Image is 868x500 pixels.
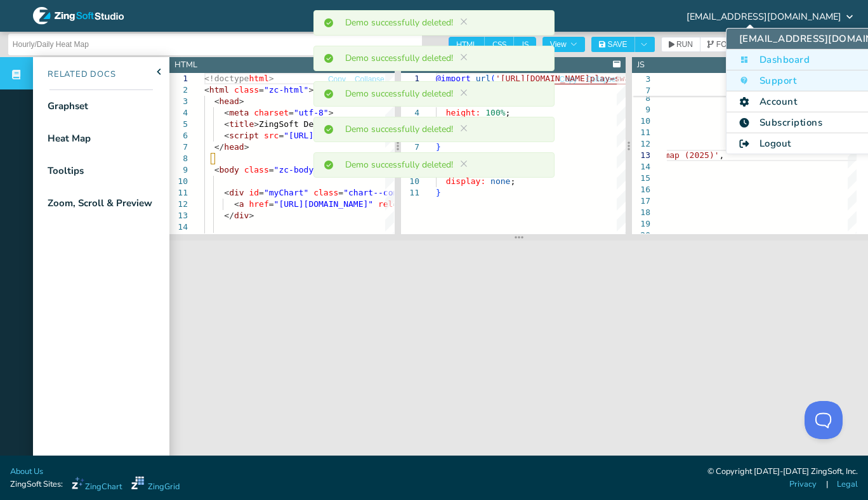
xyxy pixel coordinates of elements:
span: none [490,176,510,186]
div: 11 [632,127,650,138]
span: ; [505,108,510,117]
span: <!doctype [204,74,249,83]
div: 17 [632,195,650,207]
p: Demo successfully deleted! [345,125,463,134]
span: class [313,188,338,197]
div: 3 [169,96,188,107]
div: 13 [632,150,650,161]
span: href [249,199,268,209]
div: 11 [401,187,419,199]
div: 15 [169,233,188,244]
span: | [826,478,828,490]
div: © Copyright [DATE]-[DATE] ZingSoft, Inc. [707,466,858,478]
button: Copy [559,74,578,86]
button: Collapse [354,74,385,86]
span: class [244,165,269,174]
div: 7 [401,141,419,153]
span: src [264,131,279,140]
span: "utf-8" [294,108,329,117]
span: head [219,96,239,106]
span: < [224,188,229,197]
span: < [234,199,239,209]
span: script [229,131,259,140]
span: "zc-html" [264,85,308,95]
span: "zc-body" [274,165,319,174]
div: 12 [632,138,650,150]
span: > [244,142,249,152]
span: < [214,165,220,174]
div: 6 [169,130,188,141]
span: title [229,119,254,129]
span: Collapse [586,76,616,83]
span: ' [496,74,501,83]
div: 1 [169,73,188,84]
span: div [234,211,249,220]
span: display: [445,176,485,186]
button: Collapse [586,74,617,86]
div: 12 [169,199,188,210]
div: Zoom, Scroll & Preview [48,196,152,211]
div: 18 [632,207,650,218]
span: > [269,74,274,83]
span: ( [490,74,496,83]
span: "chart--container" [343,188,433,197]
span: JS [514,37,536,52]
button: Toggle Dropdown [635,37,655,52]
div: 13 [169,210,188,221]
span: "[URL][DOMAIN_NAME]" [284,131,383,140]
span: < [224,131,229,140]
span: html [209,85,229,95]
span: a [239,199,244,209]
span: charset [254,108,289,117]
span: 3 [632,74,650,85]
div: 1 [401,73,419,84]
span: = [269,165,274,174]
span: < [224,119,229,129]
span: > [249,211,254,220]
span: </ [214,142,225,152]
span: </ [224,211,234,220]
div: [EMAIL_ADDRESS][DOMAIN_NAME] [684,11,853,20]
span: = [259,85,264,95]
div: 5 [169,119,188,130]
span: = [338,188,343,197]
span: HTML [449,37,485,52]
span: SAVE [607,41,627,48]
span: RUN [676,41,693,48]
div: 10 [401,176,419,187]
div: 8 [632,93,650,104]
span: rel [378,199,393,209]
div: 8 [169,153,188,164]
span: < [224,108,229,117]
button: FORK [700,37,745,52]
iframe: Help Scout Beacon - Open [805,401,843,439]
span: < [214,96,220,106]
span: div [229,188,244,197]
button: SAVE [591,37,635,52]
div: 19 [632,218,650,230]
span: ; [510,176,515,186]
span: FORK [716,41,737,48]
div: 11 [169,187,188,199]
div: 4 [169,107,188,119]
button: RUN [661,37,700,52]
span: ZingSoft Sites: [10,478,63,490]
div: 10 [632,115,650,127]
span: > [329,108,334,117]
p: Demo successfully deleted! [345,161,463,169]
a: Privacy [789,478,817,490]
span: Copy [328,76,346,83]
span: ZingSoft Demo [259,119,324,129]
p: Demo successfully deleted! [345,18,463,27]
a: Legal [837,478,858,490]
span: Collapse [355,76,385,83]
span: 7 [632,85,650,96]
span: @import [436,74,471,83]
iframe: Your browser does not support iframes. [169,240,868,500]
span: View [550,41,577,48]
span: > [239,96,244,106]
span: } [436,142,441,152]
button: View [542,37,585,52]
span: > [254,119,259,129]
div: 9 [632,104,650,115]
